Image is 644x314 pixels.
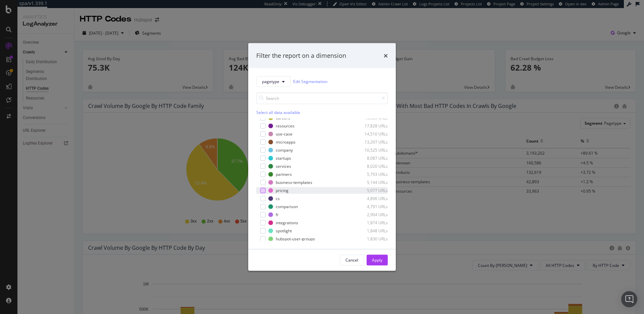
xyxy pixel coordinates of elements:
div: business-templates [276,180,312,185]
div: Open Intercom Messenger [621,291,637,307]
div: hubspot-user-groups [276,236,315,242]
span: pagetype [262,79,279,84]
div: 5,144 URLs [355,180,388,185]
div: times [384,51,388,60]
input: Search [256,92,388,104]
div: integrations [276,220,298,226]
div: Filter the report on a dimension [256,51,346,60]
div: 10,525 URLs [355,147,388,153]
div: 2,904 URLs [355,212,388,218]
div: 1,848 URLs [355,228,388,234]
button: Apply [367,254,388,265]
div: microapps [276,139,296,145]
div: use-case [276,131,292,137]
div: fr [276,212,279,218]
button: pagetype [256,76,290,87]
div: 1,874 URLs [355,220,388,226]
a: Edit Segmentation [293,78,327,85]
div: 4,896 URLs [355,196,388,201]
div: company [276,147,293,153]
div: pricing [276,188,288,193]
div: partners [276,171,292,177]
div: 1,830 URLs [355,236,388,242]
div: 17,828 URLs [355,123,388,129]
div: modal [248,43,396,271]
div: 5,077 URLs [355,188,388,193]
div: Apply [372,257,382,263]
div: resources [276,123,294,129]
div: services [276,163,291,169]
div: Select all data available [256,109,388,115]
div: 14,510 URLs [355,131,388,137]
div: 4,791 URLs [355,204,388,209]
div: Cancel [345,257,358,263]
div: startups [276,155,291,161]
div: 8,020 URLs [355,163,388,169]
div: cs [276,196,280,201]
div: 8,087 URLs [355,155,388,161]
div: 13,297 URLs [355,139,388,145]
div: comparison [276,204,298,209]
div: spotlight [276,228,292,234]
button: Cancel [340,254,364,265]
div: 5,793 URLs [355,171,388,177]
